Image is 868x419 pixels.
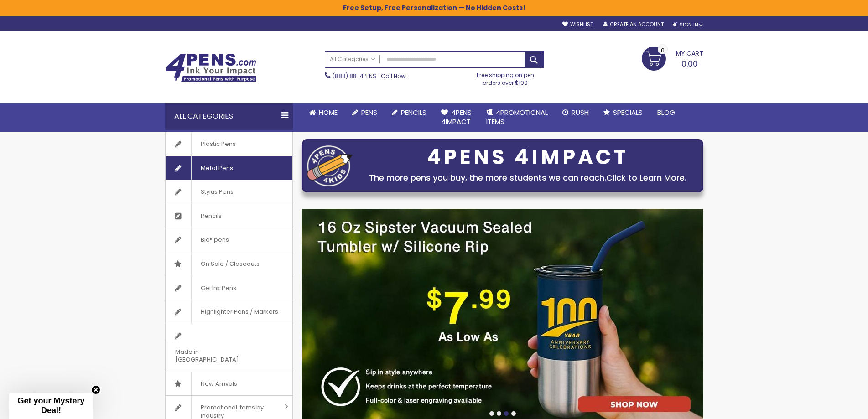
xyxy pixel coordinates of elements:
[165,53,256,83] img: 4Pens Custom Pens and Promotional Products
[434,103,479,132] a: 4Pens4impact
[385,103,434,123] a: Pencils
[17,396,84,415] span: Get your Mystery Deal!
[166,372,292,396] a: New Arrivals
[603,21,664,28] a: Create an Account
[613,108,643,117] span: Specials
[657,108,675,117] span: Blog
[467,68,544,86] div: Free shipping on pen orders over $199
[166,340,270,372] span: Made in [GEOGRAPHIC_DATA]
[166,204,292,228] a: Pencils
[330,56,375,63] span: All Categories
[166,300,292,324] a: Highlighter Pens / Markers
[307,145,353,186] img: four_pen_logo.png
[401,108,426,117] span: Pencils
[361,108,377,117] span: Pens
[357,171,698,184] div: The more pens you buy, the more students we can reach.
[606,172,686,183] a: Click to Learn More.
[191,132,245,156] span: Plastic Pens
[661,46,665,55] span: 0
[681,58,698,69] span: 0.00
[325,52,380,67] a: All Categories
[333,72,376,80] a: (888) 88-4PENS
[555,103,596,123] a: Rush
[345,103,385,123] a: Pens
[191,156,242,180] span: Metal Pens
[166,180,292,204] a: Stylus Pens
[486,108,548,126] span: 4PROMOTIONAL ITEMS
[191,372,246,396] span: New Arrivals
[166,132,292,156] a: Plastic Pens
[572,108,589,117] span: Rush
[562,21,593,28] a: Wishlist
[166,252,292,276] a: On Sale / Closeouts
[91,385,100,394] button: Close teaser
[479,103,555,132] a: 4PROMOTIONALITEMS
[191,252,269,276] span: On Sale / Closeouts
[166,156,292,180] a: Metal Pens
[191,180,243,204] span: Stylus Pens
[673,21,703,28] div: Sign In
[191,204,231,228] span: Pencils
[319,108,338,117] span: Home
[165,103,293,130] div: All Categories
[596,103,650,123] a: Specials
[166,324,292,372] a: Made in [GEOGRAPHIC_DATA]
[166,228,292,252] a: Bic® pens
[642,47,703,69] a: 0.00 0
[9,393,93,419] div: Get your Mystery Deal!Close teaser
[191,276,245,300] span: Gel Ink Pens
[191,228,238,252] span: Bic® pens
[166,276,292,300] a: Gel Ink Pens
[650,103,682,123] a: Blog
[441,108,472,126] span: 4Pens 4impact
[333,72,407,80] span: - Call Now!
[191,300,287,324] span: Highlighter Pens / Markers
[357,148,698,167] div: 4PENS 4IMPACT
[302,103,345,123] a: Home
